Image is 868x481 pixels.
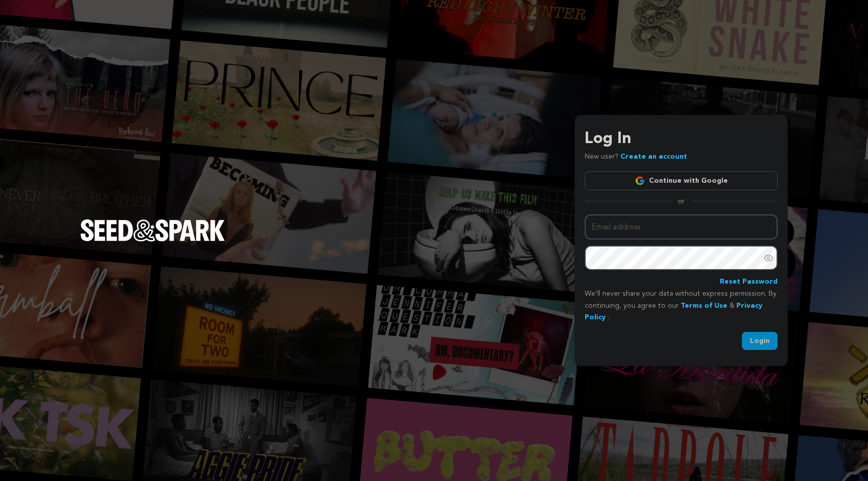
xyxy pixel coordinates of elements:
[80,219,225,242] img: Seed&Spark Logo
[585,171,778,190] a: Continue with Google
[585,151,687,163] p: New user?
[80,219,225,262] a: Seed&Spark Homepage
[720,276,778,288] a: Reset Password
[742,332,778,350] button: Login
[764,253,774,263] a: Show password as plain text. Warning: this will display your password on the screen.
[585,214,778,240] input: Email address
[620,153,687,160] a: Create an account
[635,176,645,186] img: Google logo
[585,288,778,324] p: We’ll never share your data without express permission. By continuing, you agree to our & .
[672,196,691,206] span: or
[681,302,727,309] a: Terms of Use
[585,127,778,151] h3: Log In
